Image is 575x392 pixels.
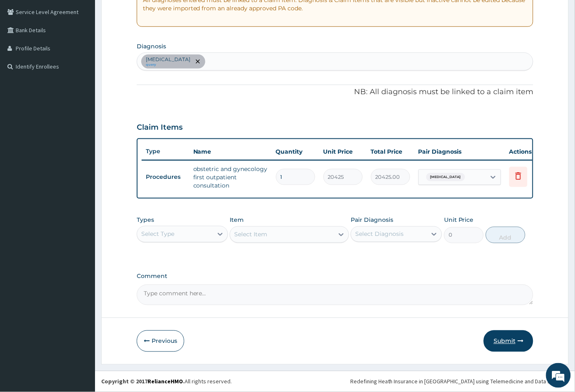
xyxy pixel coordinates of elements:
[414,143,505,160] th: Pair Diagnosis
[486,227,525,243] button: Add
[319,143,367,160] th: Unit Price
[142,169,189,185] td: Procedures
[48,104,114,188] span: We're online!
[43,46,139,57] div: Chat with us now
[137,217,154,224] label: Types
[95,371,575,392] footer: All rights reserved.
[194,58,202,65] span: remove selection option
[367,143,414,160] th: Total Price
[15,41,33,62] img: d_794563401_company_1708531726252_794563401
[484,330,533,352] button: Submit
[189,161,272,194] td: obstetric and gynecology first outpatient consultation
[137,273,534,280] label: Comment
[137,42,166,50] label: Diagnosis
[272,143,319,160] th: Quantity
[355,230,404,238] div: Select Diagnosis
[189,143,272,160] th: Name
[350,378,569,386] div: Redefining Heath Insurance in [GEOGRAPHIC_DATA] using Telemedicine and Data Science!
[137,330,184,352] button: Previous
[505,143,546,160] th: Actions
[147,378,183,385] a: RelianceHMO
[426,173,465,181] span: [MEDICAL_DATA]
[137,87,534,97] p: NB: All diagnosis must be linked to a claim item
[135,4,155,24] div: Minimize live chat window
[141,230,174,238] div: Select Type
[444,216,474,224] label: Unit Price
[4,226,157,254] textarea: Type your message and hit 'Enter'
[101,378,185,385] strong: Copyright © 2017 .
[142,144,189,159] th: Type
[351,216,393,224] label: Pair Diagnosis
[146,56,190,63] p: [MEDICAL_DATA]
[137,123,183,132] h3: Claim Items
[146,63,190,67] small: query
[230,216,244,224] label: Item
